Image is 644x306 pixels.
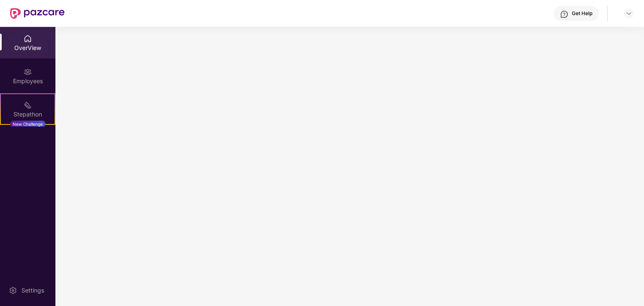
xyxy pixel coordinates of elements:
img: svg+xml;base64,PHN2ZyBpZD0iU2V0dGluZy0yMHgyMCIgeG1sbnM9Imh0dHA6Ly93d3cudzMub3JnLzIwMDAvc3ZnIiB3aW... [9,286,17,295]
img: svg+xml;base64,PHN2ZyB4bWxucz0iaHR0cDovL3d3dy53My5vcmcvMjAwMC9zdmciIHdpZHRoPSIyMSIgaGVpZ2h0PSIyMC... [24,101,32,109]
div: Stepathon [1,110,55,119]
img: svg+xml;base64,PHN2ZyBpZD0iRW1wbG95ZWVzIiB4bWxucz0iaHR0cDovL3d3dy53My5vcmcvMjAwMC9zdmciIHdpZHRoPS... [24,68,32,76]
div: Get Help [572,10,592,17]
img: svg+xml;base64,PHN2ZyBpZD0iSG9tZSIgeG1sbnM9Imh0dHA6Ly93d3cudzMub3JnLzIwMDAvc3ZnIiB3aWR0aD0iMjAiIG... [24,34,32,43]
img: svg+xml;base64,PHN2ZyBpZD0iRHJvcGRvd24tMzJ4MzIiIHhtbG5zPSJodHRwOi8vd3d3LnczLm9yZy8yMDAwL3N2ZyIgd2... [626,10,632,17]
img: svg+xml;base64,PHN2ZyBpZD0iSGVscC0zMngzMiIgeG1sbnM9Imh0dHA6Ly93d3cudzMub3JnLzIwMDAvc3ZnIiB3aWR0aD... [560,10,568,18]
div: Settings [19,286,47,295]
img: New Pazcare Logo [10,8,65,19]
div: New Challenge [10,121,45,127]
